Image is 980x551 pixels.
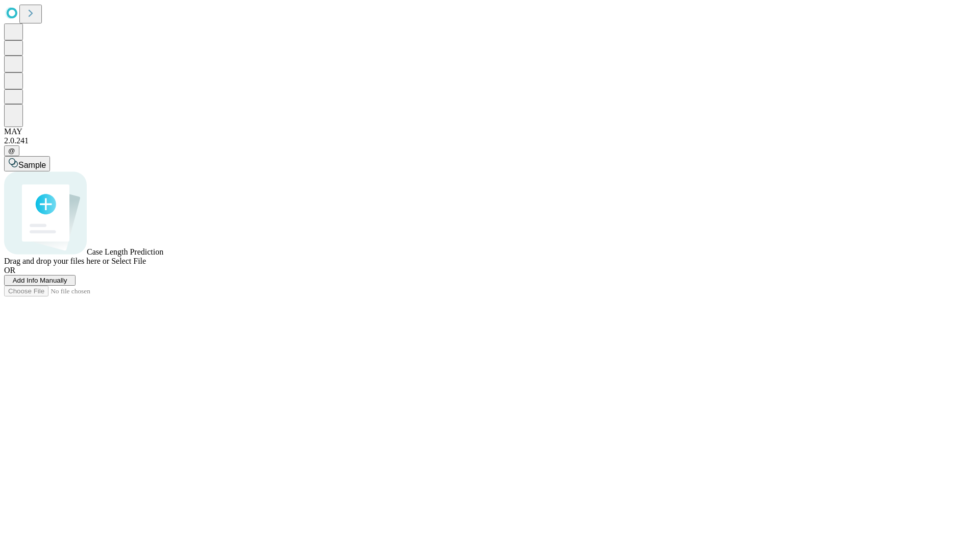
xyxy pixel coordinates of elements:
span: Select File [111,257,146,265]
span: Case Length Prediction [87,247,163,256]
button: Add Info Manually [4,275,76,286]
div: MAY [4,127,976,136]
span: @ [8,147,15,155]
button: @ [4,145,19,156]
span: Add Info Manually [13,277,67,284]
button: Sample [4,156,50,171]
span: Drag and drop your files here or [4,257,109,265]
div: 2.0.241 [4,136,976,145]
span: OR [4,266,15,274]
span: Sample [18,161,46,169]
